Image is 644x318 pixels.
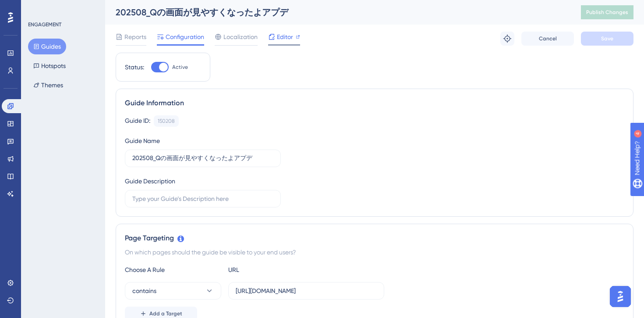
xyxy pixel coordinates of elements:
[28,77,68,93] button: Themes
[607,283,633,310] iframe: UserGuiding AI Assistant Launcher
[521,32,574,46] button: Cancel
[125,264,221,275] div: Choose A Rule
[28,58,71,74] button: Hotspots
[124,32,146,42] span: Reports
[149,310,182,317] span: Add a Target
[132,286,156,296] span: contains
[586,9,628,16] span: Publish Changes
[125,247,624,257] div: On which pages should the guide be visible to your end users?
[236,286,377,296] input: yourwebsite.com/path
[581,32,633,46] button: Save
[172,64,188,71] span: Active
[116,6,559,18] div: 202508_Qの画面が見やすくなったよアプデ
[61,4,64,11] div: 4
[125,176,175,186] div: Guide Description
[125,98,624,108] div: Guide Information
[28,39,66,54] button: Guides
[125,233,624,243] div: Page Targeting
[601,35,613,42] span: Save
[228,264,325,275] div: URL
[21,2,55,13] span: Need Help?
[132,194,273,204] input: Type your Guide’s Description here
[223,32,258,42] span: Localization
[581,5,633,19] button: Publish Changes
[132,154,273,163] input: Type your Guide’s Name here
[539,35,557,42] span: Cancel
[158,118,175,125] div: 150208
[125,62,144,72] div: Status:
[125,115,150,127] div: Guide ID:
[125,136,160,146] div: Guide Name
[277,32,293,42] span: Editor
[125,282,221,300] button: contains
[28,21,61,28] div: ENGAGEMENT
[166,32,204,42] span: Configuration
